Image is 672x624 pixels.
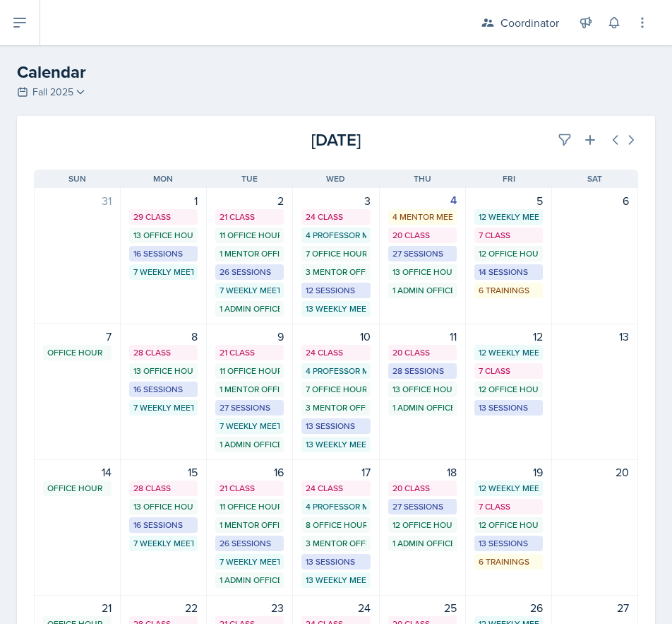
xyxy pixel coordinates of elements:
div: 4 Professor Meetings [306,229,366,242]
div: 1 Mentor Office Hour [220,519,280,531]
div: 28 Class [133,482,193,495]
div: [DATE] [235,127,436,153]
div: 7 Weekly Meetings [133,537,193,550]
div: 13 Sessions [306,420,366,432]
div: 10 [301,328,370,345]
div: 27 Sessions [220,401,280,414]
div: 16 Sessions [133,383,193,396]
div: 12 Sessions [306,284,366,297]
div: 23 [215,599,284,616]
div: 13 Weekly Meetings [306,438,366,451]
div: 27 [560,599,629,616]
div: 7 Weekly Meetings [133,266,193,278]
div: 3 [301,192,370,209]
div: 11 [388,328,457,345]
div: 28 Sessions [392,365,452,377]
div: 13 Office Hours [133,365,193,377]
span: Mon [153,172,173,185]
div: 13 Weekly Meetings [306,574,366,587]
div: 24 Class [306,346,366,359]
div: 24 Class [306,482,366,495]
div: 3 Mentor Office Hours [306,266,366,278]
div: 7 Weekly Meetings [220,555,280,568]
div: 20 Class [392,346,452,359]
div: 7 [43,328,112,345]
span: Thu [414,172,431,185]
div: 12 Office Hours [392,519,452,531]
div: 12 Weekly Meetings [479,346,539,359]
div: 16 [215,464,284,481]
div: 13 Office Hours [392,383,452,396]
div: 1 Mentor Office Hour [220,247,280,260]
div: 20 Class [392,229,452,242]
div: 15 [129,464,198,481]
div: 11 Office Hours [220,500,280,513]
div: 13 Sessions [479,537,539,550]
div: 11 Office Hours [220,229,280,242]
div: Office Hour [47,482,107,495]
div: 6 [560,192,629,209]
div: 7 Weekly Meetings [133,401,193,414]
div: 9 [215,328,284,345]
div: 16 Sessions [133,519,193,531]
div: 7 Weekly Meetings [220,284,280,297]
div: 1 Admin Office Hour [392,284,452,297]
div: 22 [129,599,198,616]
div: 26 Sessions [220,266,280,278]
div: 1 Admin Office Hour [220,438,280,451]
div: 27 Sessions [392,247,452,260]
div: 4 [388,192,457,209]
div: 2 [215,192,284,209]
div: 21 [43,599,112,616]
div: 17 [301,464,370,481]
div: 7 Class [479,365,539,377]
div: 21 Class [220,346,280,359]
div: 6 Trainings [479,284,539,297]
div: 29 Class [133,211,193,223]
div: 1 Admin Office Hour [392,401,452,414]
div: 14 [43,464,112,481]
div: 3 Mentor Office Hours [306,537,366,550]
div: Coordinator [500,14,559,31]
div: 24 Class [306,211,366,223]
div: 13 Office Hours [133,229,193,242]
div: 1 Admin Office Hour [220,302,280,315]
div: 12 [474,328,543,345]
div: 4 Professor Meetings [306,365,366,377]
div: 1 Admin Office Hour [220,574,280,587]
div: 7 Office Hours [306,247,366,260]
div: 12 Office Hours [479,519,539,531]
div: 31 [43,192,112,209]
div: 7 Class [479,229,539,242]
div: 28 Class [133,346,193,359]
div: 18 [388,464,457,481]
div: 20 Class [392,482,452,495]
div: 1 Mentor Office Hour [220,383,280,396]
div: Office Hour [47,346,107,359]
div: 13 [560,328,629,345]
div: 25 [388,599,457,616]
div: 4 Professor Meetings [306,500,366,513]
div: 27 Sessions [392,500,452,513]
div: 20 [560,464,629,481]
div: 7 Class [479,500,539,513]
div: 26 Sessions [220,537,280,550]
h2: Calendar [17,59,655,85]
div: 7 Weekly Meetings [220,420,280,432]
div: 1 [129,192,198,209]
div: 13 Sessions [479,401,539,414]
div: 13 Office Hours [392,266,452,278]
div: 26 [474,599,543,616]
div: 3 Mentor Office Hours [306,401,366,414]
div: 21 Class [220,211,280,223]
div: 6 Trainings [479,555,539,568]
div: 8 [129,328,198,345]
span: Fri [503,172,515,185]
div: 19 [474,464,543,481]
span: Sun [68,172,86,185]
div: 16 Sessions [133,247,193,260]
div: 5 [474,192,543,209]
div: 13 Office Hours [133,500,193,513]
div: 24 [301,599,370,616]
div: 12 Office Hours [479,247,539,260]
